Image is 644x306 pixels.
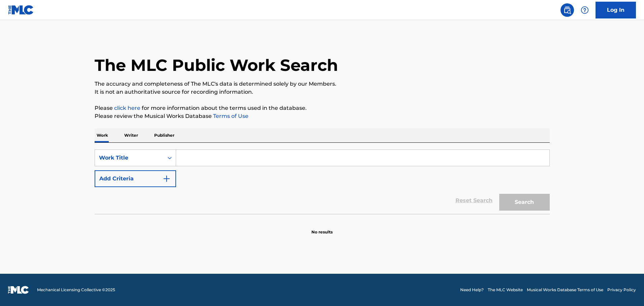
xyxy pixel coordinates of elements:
[95,112,550,120] p: Please review the Musical Works Database
[596,2,636,18] a: Log In
[114,105,140,111] a: click here
[460,287,484,293] a: Need Help?
[8,286,29,294] img: logo
[610,274,644,306] iframe: Chat Widget
[95,55,338,75] h1: The MLC Public Work Search
[8,5,34,15] img: MLC Logo
[95,149,550,214] form: Search Form
[95,104,550,112] p: Please for more information about the terms used in the database.
[212,113,248,119] a: Terms of Use
[311,221,333,235] p: No results
[581,6,589,14] img: help
[95,170,176,187] button: Add Criteria
[563,6,571,14] img: search
[37,287,115,293] span: Mechanical Licensing Collective © 2025
[152,128,176,142] p: Publisher
[561,3,574,17] a: Public Search
[95,80,550,88] p: The accuracy and completeness of The MLC's data is determined solely by our Members.
[527,287,603,293] a: Musical Works Database Terms of Use
[95,88,550,96] p: It is not an authoritative source for recording information.
[578,3,591,17] div: Help
[607,287,636,293] a: Privacy Policy
[122,128,140,142] p: Writer
[488,287,523,293] a: The MLC Website
[99,154,160,162] div: Work Title
[163,175,171,183] img: 9d2ae6d4665cec9f34b9.svg
[95,128,110,142] p: Work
